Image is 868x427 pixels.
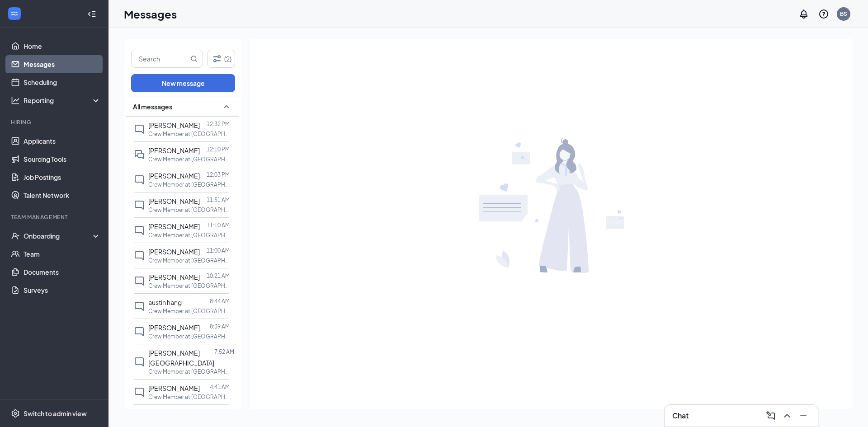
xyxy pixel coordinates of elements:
p: Crew Member at [GEOGRAPHIC_DATA][PERSON_NAME] of [GEOGRAPHIC_DATA] [148,206,230,214]
div: Team Management [11,213,99,221]
span: [PERSON_NAME] [148,121,200,129]
svg: ChatInactive [134,225,145,236]
svg: ChatInactive [134,326,145,337]
a: Sourcing Tools [24,150,101,168]
p: Crew Member at [GEOGRAPHIC_DATA][PERSON_NAME] of [GEOGRAPHIC_DATA] [148,130,230,138]
svg: ChatInactive [134,276,145,286]
svg: UserCheck [11,231,20,240]
span: [PERSON_NAME][GEOGRAPHIC_DATA] [148,349,214,367]
p: Crew Member at [GEOGRAPHIC_DATA][PERSON_NAME] of [GEOGRAPHIC_DATA] [148,231,230,239]
p: 10:21 AM [207,272,230,280]
p: Crew Member at [GEOGRAPHIC_DATA][PERSON_NAME] of [GEOGRAPHIC_DATA] [148,282,230,290]
svg: ChatInactive [134,174,145,185]
svg: QuestionInfo [818,9,829,19]
p: Crew Member at [GEOGRAPHIC_DATA][PERSON_NAME] of [GEOGRAPHIC_DATA] [148,368,230,375]
button: ComposeMessage [764,408,778,423]
svg: ChatInactive [134,357,145,367]
div: Reporting [24,96,101,105]
svg: ComposeMessage [765,410,776,421]
svg: Settings [11,409,20,418]
a: Documents [24,263,101,281]
button: Minimize [796,408,811,423]
iframe: Intercom live chat [837,396,859,418]
div: Onboarding [24,231,93,240]
span: [PERSON_NAME] [148,197,200,205]
svg: ChatInactive [134,301,145,312]
p: Crew Member at [GEOGRAPHIC_DATA][PERSON_NAME] of [GEOGRAPHIC_DATA] [148,155,230,163]
div: Switch to admin view [24,409,87,418]
svg: Minimize [798,410,809,421]
a: Talent Network [24,186,101,204]
a: Job Postings [24,168,101,186]
svg: SmallChevronUp [221,101,232,112]
svg: Analysis [11,96,20,105]
p: 2:53 AM [210,408,230,416]
svg: ChatInactive [134,250,145,261]
button: Filter (2) [208,50,235,68]
p: 11:10 AM [207,221,230,229]
p: Crew Member at [GEOGRAPHIC_DATA][PERSON_NAME] of [GEOGRAPHIC_DATA] [148,393,230,401]
p: Crew Member at [GEOGRAPHIC_DATA][PERSON_NAME] of [GEOGRAPHIC_DATA] [148,307,230,315]
p: Crew Member at [GEOGRAPHIC_DATA][PERSON_NAME] of [GEOGRAPHIC_DATA] [148,181,230,188]
input: Search [132,50,189,67]
a: Scheduling [24,73,101,91]
p: 11:00 AM [207,247,230,254]
a: Surveys [24,281,101,299]
svg: WorkstreamLogo [10,9,19,18]
span: [PERSON_NAME] [148,273,200,281]
p: 12:03 PM [207,171,230,178]
p: Crew Member at [GEOGRAPHIC_DATA][PERSON_NAME] of [GEOGRAPHIC_DATA] [148,257,230,264]
h3: Chat [672,411,689,421]
svg: DoubleChat [134,149,145,160]
p: 11:51 AM [207,196,230,204]
span: [PERSON_NAME] [148,384,200,392]
span: austin hang [148,298,182,306]
span: [PERSON_NAME] [148,172,200,180]
p: 8:44 AM [210,297,230,305]
p: 7:52 AM [214,348,234,356]
p: 8:39 AM [210,323,230,330]
span: [PERSON_NAME] [148,248,200,256]
svg: ChevronUp [782,410,793,421]
svg: ChatInactive [134,200,145,211]
span: [PERSON_NAME] [148,324,200,332]
a: Applicants [24,132,101,150]
svg: ChatInactive [134,387,145,398]
h1: Messages [124,6,177,22]
p: 4:41 AM [210,383,230,391]
a: Home [24,37,101,55]
button: New message [131,74,235,92]
svg: MagnifyingGlass [190,55,198,62]
span: All messages [133,102,172,111]
svg: Filter [212,53,222,64]
p: Crew Member at [GEOGRAPHIC_DATA][PERSON_NAME] of [GEOGRAPHIC_DATA] [148,333,230,340]
svg: Notifications [798,9,809,19]
div: Hiring [11,118,99,126]
svg: ChatInactive [134,124,145,135]
div: BS [840,10,847,18]
p: 12:10 PM [207,145,230,153]
span: [PERSON_NAME] [148,146,200,155]
p: 12:32 PM [207,120,230,128]
svg: Collapse [87,9,96,19]
a: Team [24,245,101,263]
a: Messages [24,55,101,73]
button: ChevronUp [780,408,794,423]
span: [PERSON_NAME] [148,222,200,230]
